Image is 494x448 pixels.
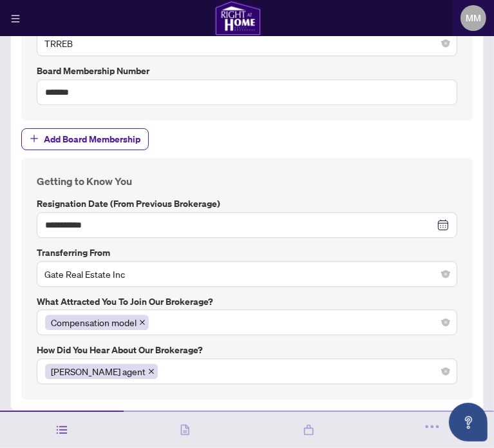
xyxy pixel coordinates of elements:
label: Board Membership Number [37,64,457,78]
label: What attracted you to join our brokerage? [37,295,457,309]
span: close-circle [442,367,450,375]
span: RAHR agent [45,364,158,379]
span: close-circle [442,318,450,326]
button: Open asap [449,403,488,442]
label: How did you hear about our brokerage? [37,343,457,357]
span: MM [466,11,481,25]
span: close [139,319,146,326]
span: menu [11,14,20,23]
button: Add Board Membership [21,128,149,150]
span: Gate Real Estate Inc [44,262,450,286]
span: Add Board Membership [44,129,140,150]
span: Compensation model [45,315,149,330]
span: TRREB [44,31,450,55]
span: close [148,368,155,375]
span: close-circle [442,270,450,278]
h4: Getting to Know You [37,173,457,189]
label: Resignation Date (from previous brokerage) [37,197,457,211]
label: Transferring From [37,246,457,260]
span: plus [30,134,39,143]
span: [PERSON_NAME] agent [51,364,146,378]
span: Compensation model [51,315,137,329]
span: close-circle [442,39,450,47]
